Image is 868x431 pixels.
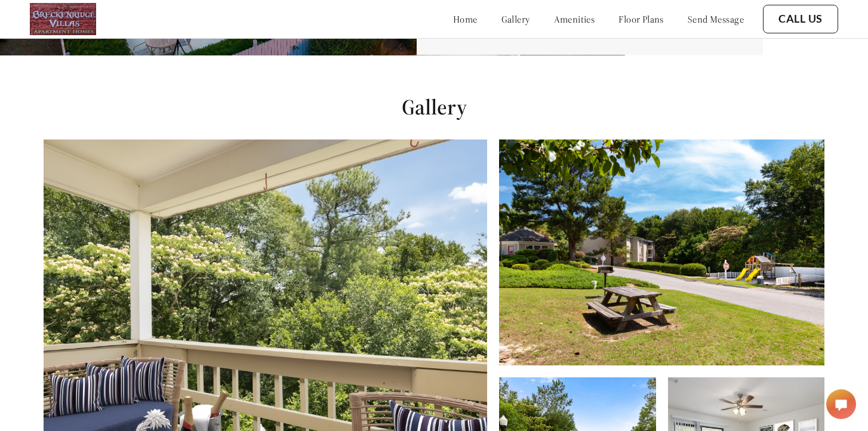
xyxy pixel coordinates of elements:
[499,139,824,365] img: Alt text
[554,13,595,25] a: amenities
[30,3,96,35] img: logo.png
[453,13,478,25] a: home
[778,13,823,26] a: Call Us
[618,13,664,25] a: floor plans
[763,5,838,33] button: Call Us
[501,13,530,25] a: gallery
[688,13,744,25] a: send message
